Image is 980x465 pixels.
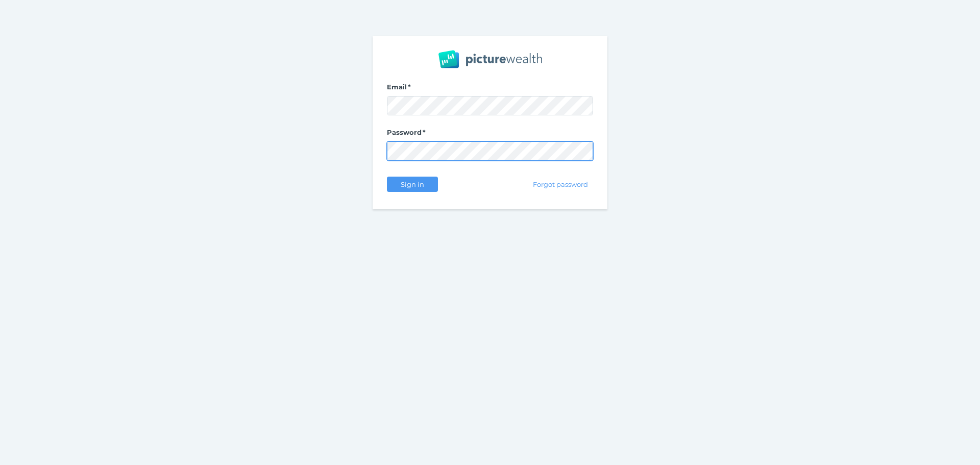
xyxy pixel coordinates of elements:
button: Forgot password [528,177,593,192]
img: PW [438,50,542,68]
button: Sign in [387,177,438,192]
span: Forgot password [529,180,593,188]
label: Email [387,83,593,96]
label: Password [387,128,593,141]
span: Sign in [396,180,428,188]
